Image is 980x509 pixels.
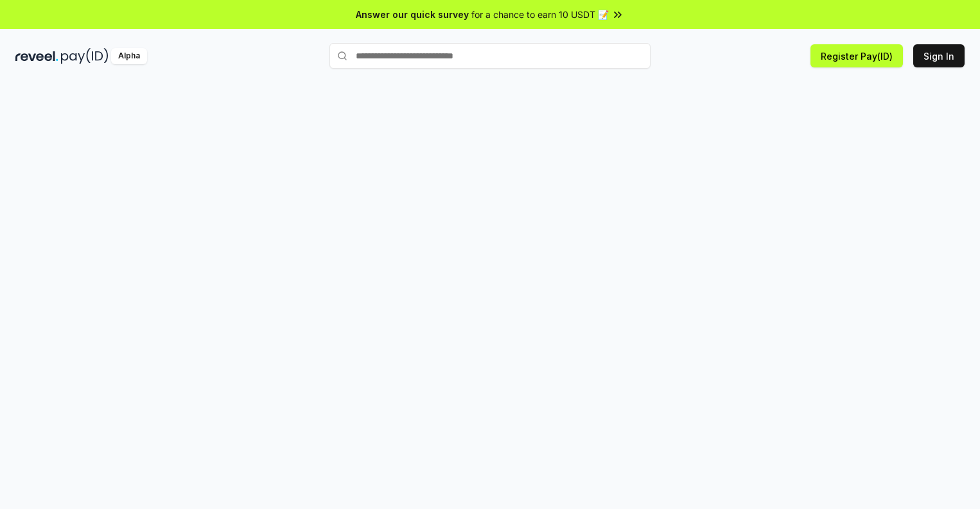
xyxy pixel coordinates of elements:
[15,48,58,64] img: reveel_dark
[913,44,965,67] button: Sign In
[61,48,109,64] img: pay_id
[356,8,469,21] span: Answer our quick survey
[111,48,147,64] div: Alpha
[471,8,609,21] span: for a chance to earn 10 USDT 📝
[810,44,903,67] button: Register Pay(ID)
